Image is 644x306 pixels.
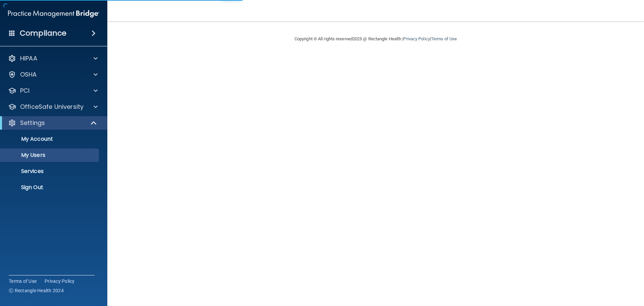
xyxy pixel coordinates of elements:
[8,103,98,111] a: OfficeSafe University
[20,29,66,38] h4: Compliance
[4,152,96,159] p: My Users
[45,278,75,285] a: Privacy Policy
[8,7,99,20] img: PMB logo
[9,278,37,285] a: Terms of Use
[20,71,37,79] p: OSHA
[403,36,430,41] a: Privacy Policy
[528,258,636,285] iframe: Drift Widget Chat Controller
[8,87,98,95] a: PCI
[431,36,457,41] a: Terms of Use
[4,168,96,175] p: Services
[253,28,498,50] div: Copyright © All rights reserved 2025 @ Rectangle Health | |
[20,87,30,95] p: PCI
[4,136,96,142] p: My Account
[9,287,64,294] span: Ⓒ Rectangle Health 2024
[20,54,37,62] p: HIPAA
[8,54,98,62] a: HIPAA
[8,71,98,79] a: OSHA
[20,103,84,111] p: OfficeSafe University
[8,119,97,127] a: Settings
[4,184,96,191] p: Sign Out
[20,119,45,127] p: Settings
